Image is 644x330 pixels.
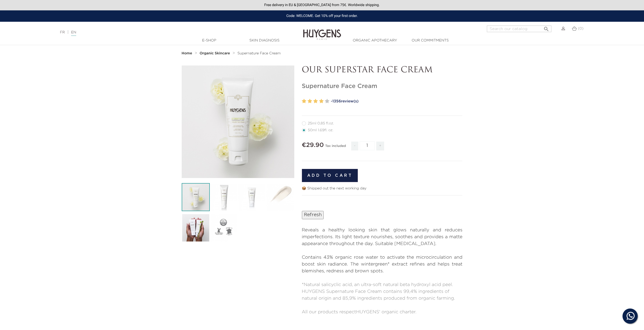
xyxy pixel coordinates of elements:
[200,52,230,55] strong: Organic Skincare
[325,98,329,105] label: 5
[302,186,463,191] p: 📦 Shipped out the next working day
[302,128,340,132] label: 50ml 1.69fl. oz.
[182,52,192,55] strong: Home
[350,38,400,43] a: Organic Apothecary
[302,98,306,105] label: 1
[237,51,281,55] a: Supernature Face Cream
[313,98,318,105] label: 3
[319,98,324,105] label: 4
[302,289,455,301] span: HUYGENS Supernature Face Cream contains 99,4% ingredients of natural origin and 85,9% ingredients...
[302,83,463,90] h1: Supernature Face Cream
[237,52,281,55] span: Supernature Face Cream
[376,142,384,150] span: +
[543,25,549,31] i: 
[307,98,312,105] label: 2
[182,51,193,55] a: Home
[302,227,463,247] p: Reveals a healthy looking skin that glows naturally and reduces imperfections. Its light texture ...
[302,142,324,148] span: €29.90
[57,29,264,35] div: |
[302,169,358,182] button: Add to cart
[487,26,551,32] input: Search
[360,141,375,150] input: Quantity
[303,21,341,41] img: Huygens
[356,310,415,314] a: HUYGENS' organic charter
[302,65,463,75] p: OUR SUPERSTAR FACE CREAM
[578,27,584,30] span: (0)
[302,310,417,314] span: All our products respect .
[239,38,290,43] a: Skin Diagnosis
[542,24,551,31] button: 
[200,51,231,55] a: Organic Skincare
[302,254,463,275] p: Contains 43% organic rose water to activate the microcirculation and boost skin radiance. The win...
[184,38,235,43] a: E-Shop
[302,121,340,125] label: 25ml 0,85 fl.oz.
[351,142,358,150] span: -
[331,98,463,105] a: -1356review(s)
[60,31,65,34] a: FR
[332,99,341,103] span: 1356
[405,38,455,43] a: Our commitments
[325,141,346,154] div: Tax included
[302,211,324,219] input: Refresh
[302,282,453,287] span: *Natural salicyclic acid, an ultra-soft natural beta hydroxyl acid peel.
[71,31,76,36] a: EN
